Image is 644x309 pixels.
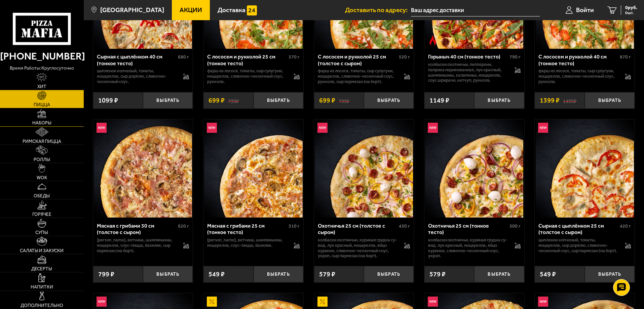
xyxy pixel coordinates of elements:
s: 799 ₽ [228,97,239,104]
div: Охотничья 25 см (тонкое тесто) [428,223,508,235]
span: 799 ₽ [98,271,114,278]
span: Доставка [218,7,245,13]
span: 1399 ₽ [540,97,560,104]
a: НовинкаСырная с цыплёнком 25 см (толстое с сыром) [535,119,635,218]
span: 579 ₽ [319,271,335,278]
span: Акции [180,7,202,13]
span: Напитки [31,285,53,289]
span: 420 г [620,223,631,229]
s: 1499 ₽ [563,97,576,104]
button: Выбрать [254,266,303,282]
span: 520 г [399,54,410,60]
div: С лососем и рукколой 40 см (тонкое тесто) [538,53,618,66]
span: Пицца [34,103,50,107]
div: С лососем и рукколой 25 см (толстое с сыром) [318,53,397,66]
button: Выбрать [364,92,414,109]
img: Сырная с цыплёнком 25 см (толстое с сыром) [536,119,634,218]
img: 15daf4d41897b9f0e9f617042186c801.svg [247,5,257,15]
img: Новинка [538,123,548,133]
s: 799 ₽ [339,97,349,104]
span: Римская пицца [23,139,61,144]
span: 699 ₽ [319,97,335,104]
span: Роллы [34,157,50,162]
p: колбаски охотничьи, куриная грудка су-вид, лук красный, моцарелла, яйцо куриное, сливочно-чесночн... [428,237,508,259]
a: НовинкаОхотничья 25 см (толстое с сыром) [314,119,414,218]
span: Салаты и закуски [20,248,64,253]
div: С лососем и рукколой 25 см (тонкое тесто) [207,53,287,66]
div: Сырная с цыплёнком 40 см (тонкое тесто) [97,53,177,66]
span: 430 г [399,223,410,229]
img: Акционный [317,297,328,307]
span: 549 ₽ [540,271,556,278]
a: НовинкаМясная с грибами 25 см (тонкое тесто) [203,119,303,218]
span: 790 г [509,54,521,60]
span: 549 ₽ [209,271,225,278]
button: Выбрать [364,266,414,282]
a: НовинкаОхотничья 25 см (тонкое тесто) [424,119,524,218]
div: Мясная с грибами 30 см (толстое с сыром) [97,223,177,235]
span: Хит [37,84,46,89]
p: [PERSON_NAME], ветчина, шампиньоны, моцарелла, соус-пицца, базилик. [207,237,287,248]
img: Новинка [97,297,107,307]
button: Выбрать [143,92,193,109]
p: колбаски Охотничьи, пепперони, паприка маринованная, лук красный, шампиньоны, халапеньо, моцарелл... [428,62,508,83]
span: 310 г [289,223,300,229]
span: Десерты [31,267,52,271]
span: Горячее [32,212,51,217]
span: 680 г [178,54,189,60]
img: Новинка [428,297,438,307]
div: Сырная с цыплёнком 25 см (толстое с сыром) [538,223,618,235]
button: Выбрать [585,266,635,282]
button: Выбрать [585,92,635,109]
span: 620 г [178,223,189,229]
p: фарш из лосося, томаты, сыр сулугуни, моцарелла, сливочно-чесночный соус, руккола. [207,68,287,84]
span: 370 г [289,54,300,60]
span: 699 ₽ [209,97,225,104]
img: Мясная с грибами 30 см (толстое с сыром) [94,119,192,218]
img: Новинка [538,297,548,307]
div: Мясная с грибами 25 см (тонкое тесто) [207,223,287,235]
button: Выбрать [474,266,524,282]
span: 870 г [620,54,631,60]
input: Ваш адрес доставки [411,4,540,16]
button: Выбрать [474,92,524,109]
img: Новинка [317,123,328,133]
button: Выбрать [254,92,303,109]
p: фарш из лосося, томаты, сыр сулугуни, моцарелла, сливочно-чесночный соус, руккола, сыр пармезан (... [318,68,397,84]
span: Наборы [32,121,51,125]
a: НовинкаМясная с грибами 30 см (толстое с сыром) [93,119,193,218]
span: 0 шт. [625,11,637,15]
img: Острое блюдо [428,35,438,45]
img: Новинка [428,123,438,133]
span: Дополнительно [21,303,63,308]
span: 0 руб. [625,5,637,10]
span: Доставить по адресу: [345,7,411,13]
p: фарш из лосося, томаты, сыр сулугуни, моцарелла, сливочно-чесночный соус, руккола. [538,68,618,84]
span: Обеды [34,194,50,198]
p: [PERSON_NAME], ветчина, шампиньоны, моцарелла, соус-пицца, базилик, сыр пармезан (на борт). [97,237,177,254]
p: колбаски охотничьи, куриная грудка су-вид, лук красный, моцарелла, яйцо куриное, сливочно-чесночн... [318,237,397,259]
img: Акционный [207,297,217,307]
div: Охотничья 25 см (толстое с сыром) [318,223,397,235]
img: Новинка [97,123,107,133]
div: Горыныч 40 см (тонкое тесто) [428,53,508,60]
span: 1149 ₽ [429,97,449,104]
span: 1099 ₽ [98,97,118,104]
p: цыпленок копченый, томаты, моцарелла, сыр дорблю, сливочно-чесночный соус, сыр пармезан (на борт). [538,237,618,254]
span: Супы [35,230,48,235]
span: 579 ₽ [429,271,446,278]
img: Охотничья 25 см (тонкое тесто) [425,119,523,218]
img: Мясная с грибами 25 см (тонкое тесто) [204,119,302,218]
span: [GEOGRAPHIC_DATA] [100,7,164,13]
img: Новинка [207,123,217,133]
span: WOK [37,176,47,180]
button: Выбрать [143,266,193,282]
span: 300 г [509,223,521,229]
p: цыпленок копченый, томаты, моцарелла, сыр дорблю, сливочно-чесночный соус. [97,68,177,84]
span: Войти [576,7,594,13]
img: Охотничья 25 см (толстое с сыром) [315,119,413,218]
